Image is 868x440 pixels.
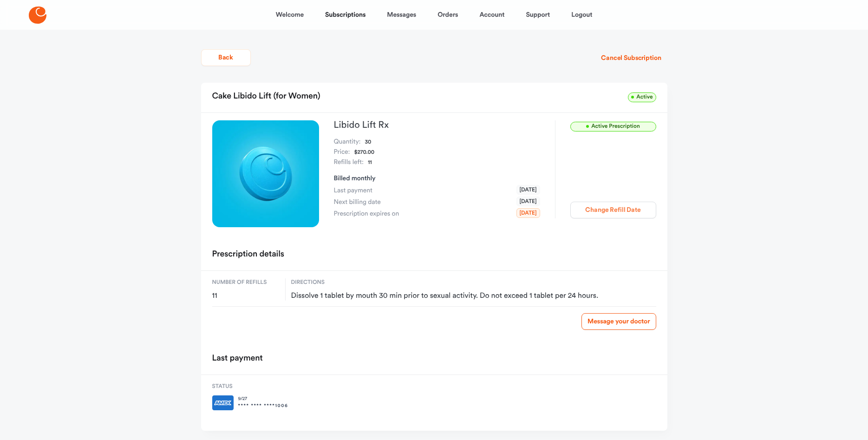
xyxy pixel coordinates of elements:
[212,120,319,227] img: Libido Lift Rx
[291,291,656,301] span: Dissolve 1 tablet by mouth 30 min prior to sexual activity. Do not exceed 1 tablet per 24 hours.
[628,92,656,102] span: Active
[595,50,667,66] button: Cancel Subscription
[334,186,372,195] span: Last payment
[212,350,263,367] h2: Last payment
[201,49,251,66] button: Back
[334,175,376,182] span: Billed monthly
[334,137,361,147] dt: Quantity:
[334,120,540,130] h3: Libido Lift Rx
[526,4,550,26] a: Support
[334,158,364,168] dt: Refills left:
[354,147,375,158] dd: $270.00
[212,278,280,287] span: Number of refills
[516,208,540,218] span: [DATE]
[516,197,540,206] span: [DATE]
[571,4,592,26] a: Logout
[387,4,416,26] a: Messages
[334,147,350,158] dt: Price:
[212,291,280,301] span: 11
[212,382,288,391] span: Status
[334,209,399,218] span: Prescription expires on
[365,137,372,147] dd: 30
[570,122,656,131] span: Active Prescription
[479,4,504,26] a: Account
[291,278,656,287] span: Directions
[334,197,381,207] span: Next billing date
[325,4,365,26] a: Subscriptions
[570,202,656,218] button: Change Refill Date
[368,158,372,168] dd: 11
[581,313,656,330] a: Message your doctor
[212,88,320,105] h2: Cake Libido Lift (for Women)
[238,395,288,402] span: 9 / 27
[276,4,304,26] a: Welcome
[516,185,540,195] span: [DATE]
[212,395,234,410] img: amex
[437,4,458,26] a: Orders
[212,246,284,263] h2: Prescription details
